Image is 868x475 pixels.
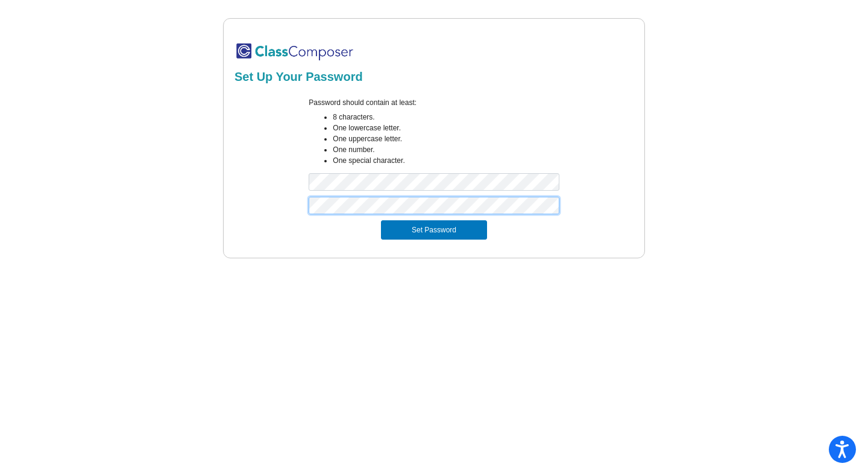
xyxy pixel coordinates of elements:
[333,133,559,144] li: One uppercase letter.
[333,123,559,133] li: One lowercase letter.
[333,144,559,155] li: One number.
[333,155,559,166] li: One special character.
[234,69,634,84] h2: Set Up Your Password
[381,220,487,240] button: Set Password
[333,112,559,123] li: 8 characters.
[309,97,417,108] label: Password should contain at least:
